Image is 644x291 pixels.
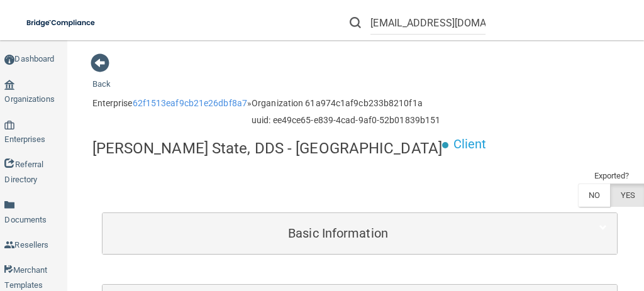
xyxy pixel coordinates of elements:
[252,99,440,108] h6: Organization 61a974c1af9cb233b8210f1a
[4,121,14,129] img: enterprise.0d942306.png
[4,200,14,210] img: icon-documents.8dae5593.png
[4,240,14,250] img: ic_reseller.de258add.png
[350,17,361,28] img: ic-search.3b580494.png
[92,99,252,108] h6: Enterprise »
[92,140,442,156] h4: [PERSON_NAME] State, DDS - [GEOGRAPHIC_DATA]
[133,98,247,108] a: 62f1513eaf9cb21e26dbf8a7
[370,11,486,35] input: Search
[4,55,14,65] img: ic_dashboard_dark.d01f4a41.png
[4,80,14,90] img: organization-icon.f8decf85.png
[112,226,565,240] h5: Basic Information
[578,184,610,207] label: NO
[252,116,440,125] h6: uuid: ee49ce65-e839-4cad-9af0-52b01839b151
[453,133,487,156] p: Client
[112,219,608,248] a: Basic Information
[19,10,104,36] img: bridge_compliance_login_screen.278c3ca4.svg
[92,64,111,89] a: Back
